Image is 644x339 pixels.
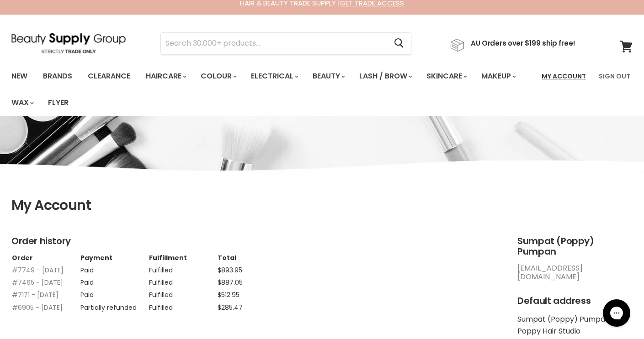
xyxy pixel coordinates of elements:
[352,67,418,86] a: Lash / Brow
[218,278,243,287] span: $887.05
[12,290,59,299] a: #7171 - [DATE]
[149,254,217,262] th: Fulfillment
[517,315,633,323] li: Sumpat (Poppy) Pumpan
[81,67,137,86] a: Clearance
[474,67,522,86] a: Makeup
[218,290,240,299] span: $512.95
[5,67,34,86] a: New
[5,93,39,112] a: Wax
[517,327,633,335] li: Poppy Hair Studio
[536,67,591,86] a: My Account
[244,67,304,86] a: Electrical
[80,262,149,274] td: Paid
[194,67,242,86] a: Colour
[5,63,536,116] ul: Main menu
[12,278,63,287] a: #7465 - [DATE]
[80,254,149,262] th: Payment
[149,262,217,274] td: Fulfilled
[36,67,79,86] a: Brands
[12,266,64,275] a: #7749 - [DATE]
[80,299,149,312] td: Partially refunded
[12,303,63,312] a: #6905 - [DATE]
[41,93,75,112] a: Flyer
[387,33,411,54] button: Search
[218,303,243,312] span: $285.47
[149,287,217,299] td: Fulfilled
[149,274,217,287] td: Fulfilled
[217,254,286,262] th: Total
[80,274,149,287] td: Paid
[593,67,636,86] a: Sign Out
[420,67,473,86] a: Skincare
[517,296,633,306] h2: Default address
[598,296,635,330] iframe: Gorgias live chat messenger
[517,263,583,282] a: [EMAIL_ADDRESS][DOMAIN_NAME]
[149,299,217,312] td: Fulfilled
[218,266,242,275] span: $893.95
[161,33,387,54] input: Search
[11,236,499,246] h2: Order history
[139,67,192,86] a: Haircare
[11,198,633,214] h1: My Account
[80,287,149,299] td: Paid
[11,254,80,262] th: Order
[306,67,351,86] a: Beauty
[517,236,633,257] h2: Sumpat (Poppy) Pumpan
[160,32,411,54] form: Product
